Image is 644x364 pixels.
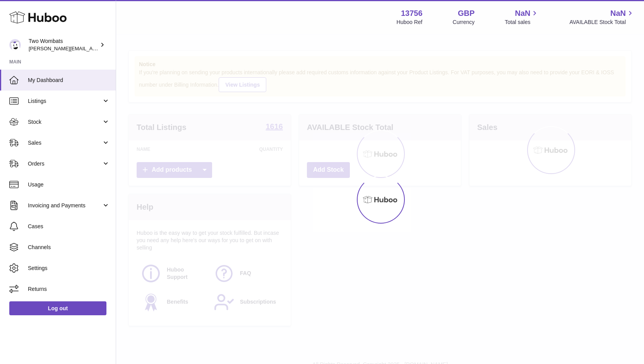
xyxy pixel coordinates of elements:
[28,139,102,147] span: Sales
[28,223,110,230] span: Cases
[610,8,626,19] span: NaN
[28,181,110,188] span: Usage
[401,8,423,19] strong: 13756
[28,118,102,126] span: Stock
[453,19,475,26] div: Currency
[28,160,102,167] span: Orders
[505,8,539,26] a: NaN Total sales
[28,202,102,209] span: Invoicing and Payments
[9,39,21,51] img: adam.randall@twowombats.com
[29,45,197,51] span: [PERSON_NAME][EMAIL_ADDRESS][PERSON_NAME][DOMAIN_NAME]
[28,77,110,84] span: My Dashboard
[569,19,635,26] span: AVAILABLE Stock Total
[28,285,110,293] span: Returns
[569,8,635,26] a: NaN AVAILABLE Stock Total
[28,265,110,272] span: Settings
[29,38,98,52] div: Two Wombats
[28,97,102,105] span: Listings
[458,8,474,19] strong: GBP
[397,19,423,26] div: Huboo Ref
[9,301,106,315] a: Log out
[28,244,110,251] span: Channels
[505,19,539,26] span: Total sales
[515,8,530,19] span: NaN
